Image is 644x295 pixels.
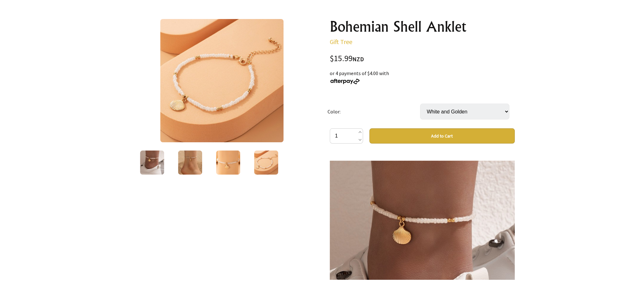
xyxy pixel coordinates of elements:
[328,95,420,128] td: Color:
[330,55,515,63] div: $15.99
[330,79,360,84] img: Afterpay
[330,19,515,34] h1: Bohemian Shell Anklet
[160,19,284,142] img: Bohemian Shell Anklet
[369,128,515,144] button: Add to Cart
[353,55,364,63] span: NZD
[178,151,202,175] img: Bohemian Shell Anklet
[254,151,278,175] img: Bohemian Shell Anklet
[216,151,240,175] img: Bohemian Shell Anklet
[330,69,515,85] div: or 4 payments of $4.00 with
[140,151,164,175] img: Bohemian Shell Anklet
[330,38,352,46] a: Gift Tree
